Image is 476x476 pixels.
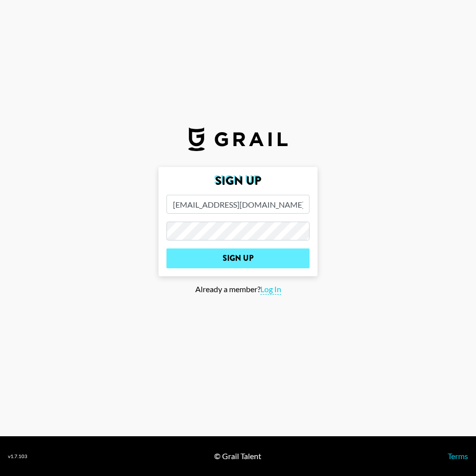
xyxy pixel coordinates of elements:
h2: Sign Up [166,175,310,187]
img: Grail Talent Logo [188,127,288,151]
input: Sign Up [166,248,310,268]
input: Email [166,195,310,214]
span: Log In [260,284,281,295]
div: Already a member? [8,284,468,295]
div: © Grail Talent [214,451,261,461]
a: Terms [448,451,468,461]
div: v 1.7.103 [8,453,27,460]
